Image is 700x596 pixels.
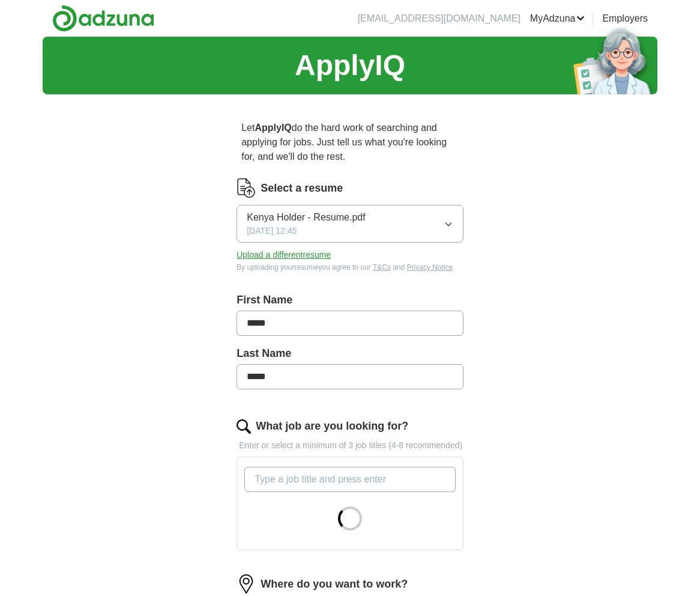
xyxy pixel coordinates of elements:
[237,439,463,452] p: Enter or select a minimum of 3 job titles (4-8 recommended)
[602,11,648,26] a: Employers
[373,263,391,272] a: T&Cs
[237,419,251,434] img: search.png
[237,292,463,308] label: First Name
[237,178,256,198] img: CV Icon
[237,205,463,243] button: Kenya Holder - Resume.pdf[DATE] 12:45
[261,180,343,196] label: Select a resume
[247,210,365,225] span: Kenya Holder - Resume.pdf
[256,418,408,434] label: What job are you looking for?
[237,262,463,273] div: By uploading your resume you agree to our and .
[261,576,408,592] label: Where do you want to work?
[237,574,256,594] img: location.png
[407,263,453,272] a: Privacy Notice
[237,249,331,261] button: Upload a differentresume
[52,5,154,32] img: Adzuna logo
[247,225,297,237] span: [DATE] 12:45
[255,123,291,133] strong: ApplyIQ
[237,116,463,169] p: Let do the hard work of searching and applying for jobs. Just tell us what you're looking for, an...
[244,467,456,492] input: Type a job title and press enter
[530,11,585,26] a: MyAdzuna
[358,11,520,26] li: [EMAIL_ADDRESS][DOMAIN_NAME]
[237,345,463,362] label: Last Name
[295,44,405,87] h1: ApplyIQ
